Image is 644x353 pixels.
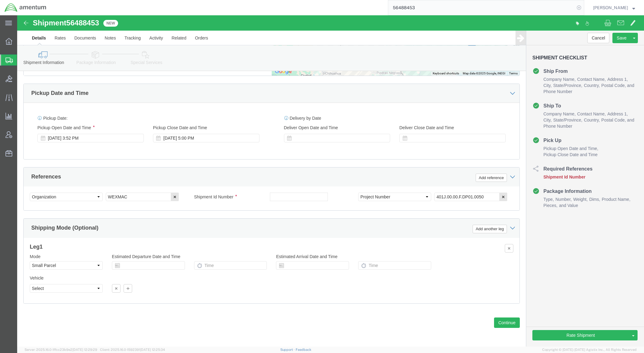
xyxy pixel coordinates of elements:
span: Tanner Love [593,4,628,11]
img: logo [4,3,47,12]
span: [DATE] 12:29:29 [72,348,97,351]
button: [PERSON_NAME] [593,4,635,11]
input: Search for shipment number, reference number [388,0,575,15]
iframe: FS Legacy Container [17,15,644,347]
span: [DATE] 12:25:34 [140,348,165,351]
span: Copyright © [DATE]-[DATE] Agistix Inc., All Rights Reserved [542,347,637,352]
a: Feedback [296,348,311,351]
span: Client: 2025.16.0-1592391 [100,348,165,351]
a: Support [280,348,296,351]
span: Server: 2025.16.0-1ffcc23b9e2 [25,348,97,351]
